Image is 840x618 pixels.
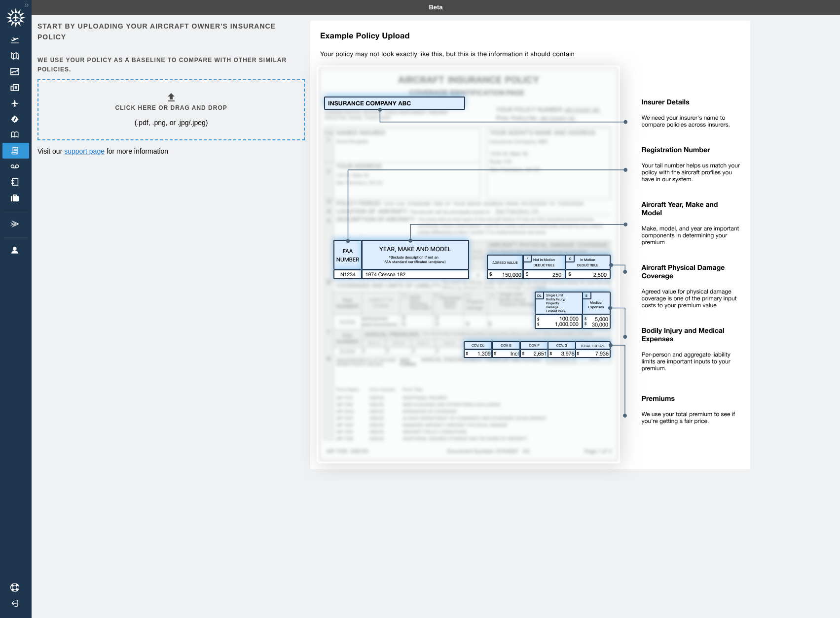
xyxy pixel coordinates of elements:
h6: Start by uploading your aircraft owner's insurance policy [37,21,303,43]
p: Visit our for more information [37,146,303,156]
a: support page [64,147,105,155]
img: policy-upload-example-5e420760c1425035513a.svg [303,21,750,481]
p: (.pdf, .png, or .jpg/.jpeg) [135,118,208,128]
h6: We use your policy as a baseline to compare with other similar policies. [37,56,303,74]
h6: Click here or drag and drop [115,103,227,113]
